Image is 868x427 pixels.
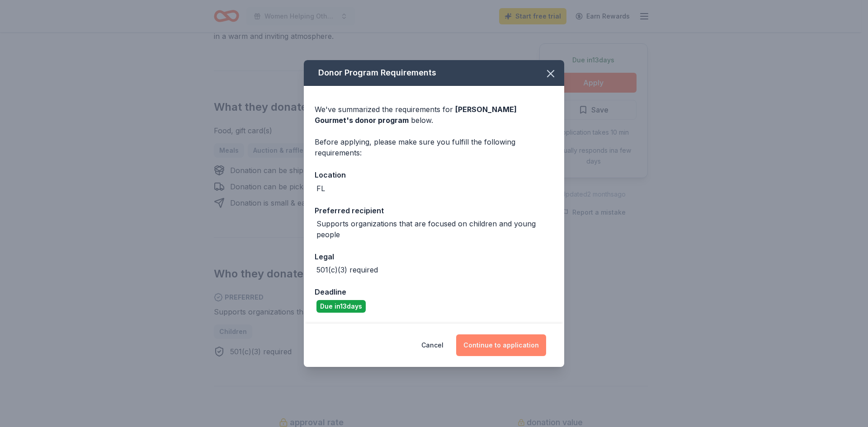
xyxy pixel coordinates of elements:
[304,60,564,86] div: Donor Program Requirements
[316,183,325,194] div: FL
[316,300,366,313] div: Due in 13 days
[315,251,553,263] div: Legal
[316,218,553,240] div: Supports organizations that are focused on children and young people
[315,136,553,158] div: Before applying, please make sure you fulfill the following requirements:
[315,104,553,126] div: We've summarized the requirements for below.
[316,264,378,275] div: 501(c)(3) required
[456,334,546,356] button: Continue to application
[315,205,553,216] div: Preferred recipient
[421,334,443,356] button: Cancel
[315,286,553,298] div: Deadline
[315,169,553,181] div: Location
